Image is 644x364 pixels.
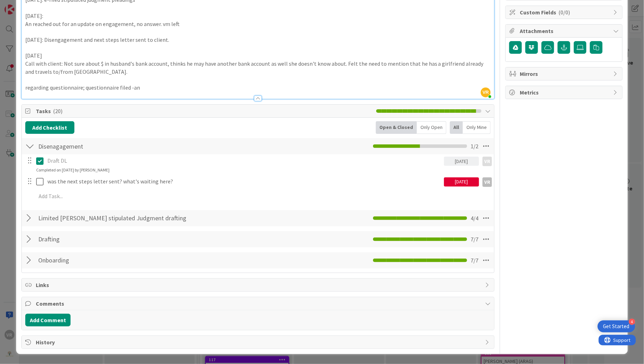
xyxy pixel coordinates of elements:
[25,36,491,44] p: [DATE]: Disengagement and next steps letter sent to client.
[36,281,482,289] span: Links
[450,121,463,134] div: All
[25,121,74,134] button: Add Checklist
[444,157,479,166] div: [DATE]
[25,12,491,20] p: [DATE]:
[603,323,630,330] div: Get Started
[598,320,635,332] div: Open Get Started checklist, remaining modules: 4
[471,256,478,265] span: 7 / 7
[629,319,635,325] div: 4
[471,214,478,222] span: 4 / 4
[520,27,610,35] span: Attachments
[25,20,491,28] p: An reached out for an update on engagement, no answer. vm left
[47,177,441,186] p: was the next steps letter sent? what's waiting here?
[25,314,71,326] button: Add Comment
[53,108,62,115] span: ( 20 )
[558,9,570,16] span: ( 0/0 )
[36,107,373,115] span: Tasks
[36,233,194,246] input: Add Checklist...
[483,157,492,166] div: VR
[36,299,482,308] span: Comments
[520,70,610,78] span: Mirrors
[520,8,610,17] span: Custom Fields
[471,235,478,243] span: 7 / 7
[417,121,446,134] div: Only Open
[444,177,479,187] div: [DATE]
[25,84,491,92] p: regarding questionnaire; questionnaire filed -an
[36,140,194,152] input: Add Checklist...
[471,142,478,150] span: 1 / 2
[36,212,194,225] input: Add Checklist...
[376,121,417,134] div: Open & Closed
[36,254,194,267] input: Add Checklist...
[25,52,491,60] p: [DATE]
[25,60,491,76] p: Call with client: Not sure about $ in husband's bank account, thinks he may have another bank acc...
[483,177,492,187] div: VR
[36,338,482,346] span: History
[481,87,491,97] span: VR
[15,1,32,9] span: Support
[520,88,610,97] span: Metrics
[47,157,441,165] p: Draft DL
[36,167,109,173] div: Completed on [DATE] by [PERSON_NAME]
[463,121,491,134] div: Only Mine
